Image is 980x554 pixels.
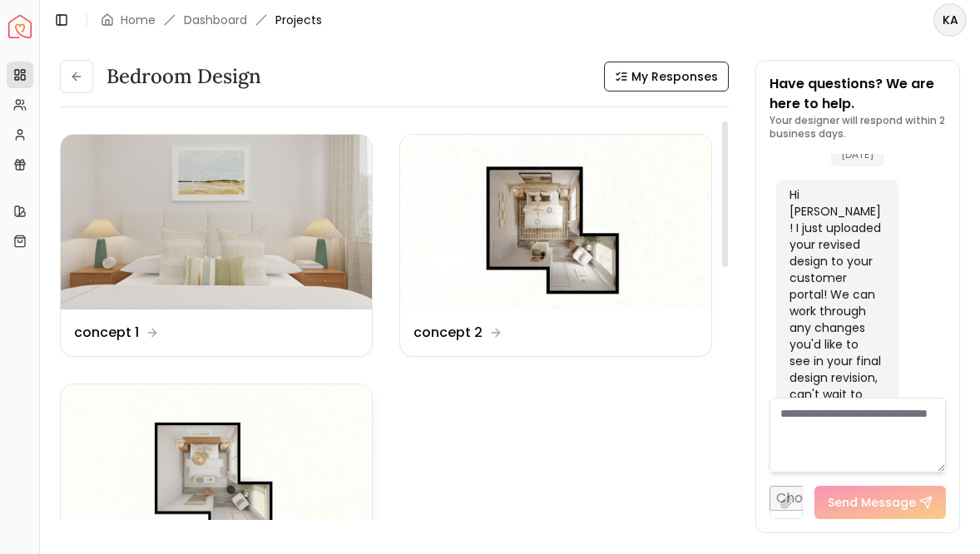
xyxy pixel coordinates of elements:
a: concept 1concept 1 [60,134,373,357]
img: concept 1 [61,135,372,309]
button: My Responses [604,62,729,92]
img: Spacejoy Logo [8,15,32,38]
span: KA [935,5,965,35]
a: Home [121,12,156,28]
a: concept 2concept 2 [399,134,712,357]
img: concept 2 [400,135,711,309]
p: Have questions? We are here to help. [770,74,947,114]
a: Spacejoy [8,15,32,38]
dd: concept 1 [74,323,139,343]
span: [DATE] [831,142,884,166]
h3: Bedroom design [106,63,261,90]
a: Dashboard [184,12,247,28]
div: Hi [PERSON_NAME]! I just uploaded your revised design to your customer portal! We can work throug... [789,186,882,436]
button: KA [933,3,967,37]
span: Projects [275,12,322,28]
span: My Responses [631,68,718,85]
nav: breadcrumb [101,12,322,28]
dd: concept 2 [413,323,483,343]
p: Your designer will respond within 2 business days. [770,114,947,141]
